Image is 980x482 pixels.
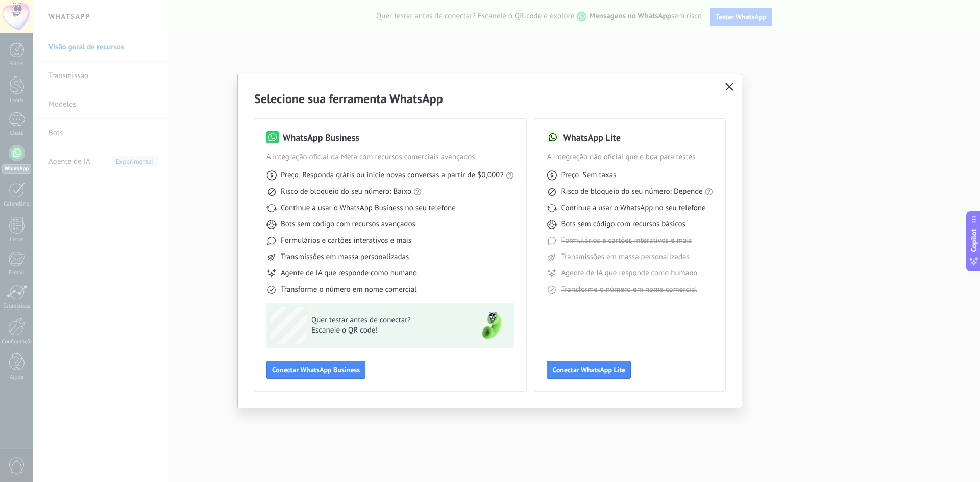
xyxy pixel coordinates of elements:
[311,315,460,325] span: Quer testar antes de conectar?
[281,219,415,230] span: Bots sem código com recursos avançados
[283,131,359,144] h3: WhatsApp Business
[272,366,360,373] span: Conectar WhatsApp Business
[281,268,417,278] span: Agente de IA que responde como humano
[311,325,460,336] span: Escaneie o QR code!
[969,229,979,252] span: Copilot
[281,170,504,181] span: Preço: Responda grátis ou inicie novas conversas a partir de $0,0002
[561,285,697,295] span: Transforme o número em nome comercial
[561,236,692,246] span: Formulários e cartões interativos e mais
[281,203,456,213] span: Continue a usar o WhatsApp Business no seu telefone
[281,187,411,197] span: Risco de bloqueio do seu número: Baixo
[563,131,620,144] h3: WhatsApp Lite
[266,361,365,379] button: Conectar WhatsApp Business
[281,252,409,262] span: Transmissões em massa personalizadas
[561,170,616,181] span: Preço: Sem taxas
[254,91,725,107] h2: Selecione sua ferramenta WhatsApp
[281,236,411,246] span: Formulários e cartões interativos e mais
[473,307,510,344] img: green-phone.png
[547,361,631,379] button: Conectar WhatsApp Lite
[281,285,416,295] span: Transforme o número em nome comercial
[561,219,685,230] span: Bots sem código com recursos básicos
[561,252,689,262] span: Transmissões em massa personalizadas
[552,366,625,373] span: Conectar WhatsApp Lite
[561,203,705,213] span: Continue a usar o WhatsApp no seu telefone
[561,268,697,278] span: Agente de IA que responde como humano
[547,152,713,162] span: A integração não oficial que é boa para testes
[266,152,514,162] span: A integração oficial da Meta com recursos comerciais avançados
[561,187,703,197] span: Risco de bloqueio do seu número: Depende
